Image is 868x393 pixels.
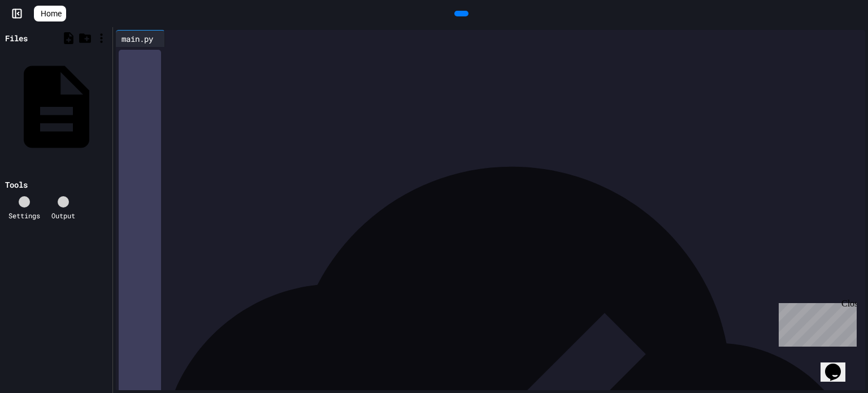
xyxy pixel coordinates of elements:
iframe: chat widget [774,299,857,347]
iframe: chat widget [821,348,857,382]
div: Chat with us now!Close [5,5,78,72]
div: Output [51,210,75,221]
div: main.py [116,33,159,45]
span: Home [41,8,62,19]
a: Home [34,6,66,21]
div: main.py [116,30,165,47]
div: Tools [5,179,28,191]
div: Files [5,32,28,44]
div: Settings [8,210,40,221]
